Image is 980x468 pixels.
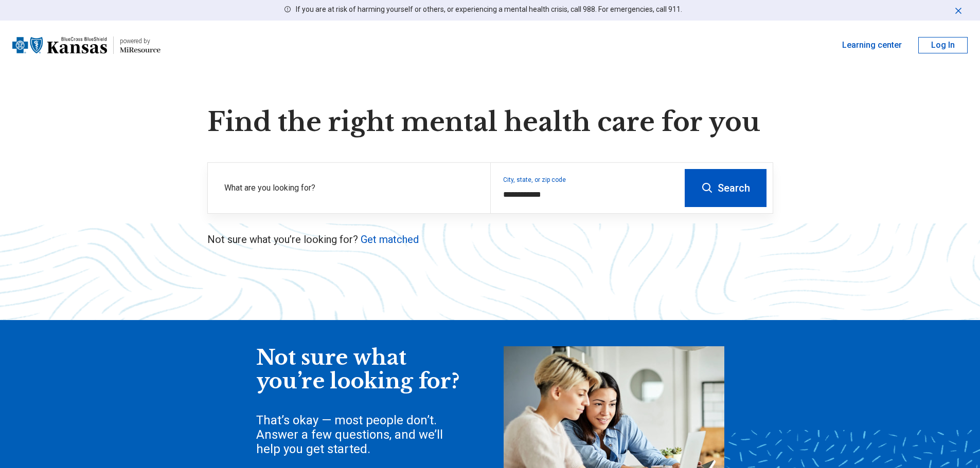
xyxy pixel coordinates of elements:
p: If you are at risk of harming yourself or others, or experiencing a mental health crisis, call 98... [296,4,682,15]
button: Dismiss [953,4,964,16]
p: Not sure what you’re looking for? [207,232,773,247]
a: Get matched [361,233,419,246]
button: Search [685,169,767,207]
a: Learning center [842,39,902,51]
div: powered by [120,36,161,46]
button: Log In [918,37,968,53]
label: What are you looking for? [224,182,478,194]
h1: Find the right mental health care for you [207,107,773,138]
div: That’s okay — most people don’t. Answer a few questions, and we’ll help you get started. [256,413,462,456]
img: Blue Cross Blue Shield Kansas [12,33,107,58]
a: Blue Cross Blue Shield Kansaspowered by [12,33,161,58]
div: Not sure what you’re looking for? [256,346,462,393]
